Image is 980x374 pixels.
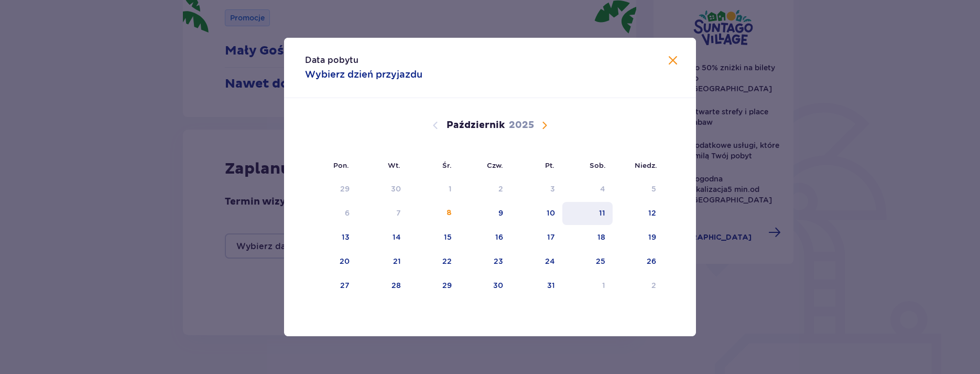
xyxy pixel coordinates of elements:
[613,274,663,297] td: 2
[562,226,613,249] td: 18
[342,232,350,242] div: 13
[305,226,357,249] td: 13
[547,280,555,291] div: 31
[442,256,452,266] div: 22
[393,256,401,266] div: 21
[340,184,350,194] div: 29
[459,226,511,249] td: 16
[495,232,503,242] div: 16
[408,178,459,201] td: Data niedostępna. środa, 1 października 2025
[550,184,555,194] div: 3
[602,280,605,291] div: 1
[545,256,555,266] div: 24
[613,178,663,201] td: Data niedostępna. niedziela, 5 października 2025
[613,250,663,273] td: 26
[493,280,503,291] div: 30
[447,208,452,218] div: 8
[459,250,511,273] td: 23
[357,226,409,249] td: 14
[459,202,511,225] td: 9
[305,274,357,297] td: 27
[340,256,350,266] div: 20
[538,119,551,132] button: Następny miesiąc
[510,178,562,201] td: Data niedostępna. piątek, 3 października 2025
[357,250,409,273] td: 21
[547,208,555,218] div: 10
[562,202,613,225] td: 11
[429,119,442,132] button: Poprzedni miesiąc
[648,208,656,218] div: 12
[510,250,562,273] td: 24
[459,274,511,297] td: 30
[305,202,357,225] td: Data niedostępna. poniedziałek, 6 października 2025
[396,208,401,218] div: 7
[357,178,409,201] td: Data niedostępna. wtorek, 30 września 2025
[408,250,459,273] td: 22
[408,202,459,225] td: 8
[597,232,605,242] div: 18
[459,178,511,201] td: Data niedostępna. czwartek, 2 października 2025
[444,232,452,242] div: 15
[547,232,555,242] div: 17
[340,280,350,291] div: 27
[305,178,357,201] td: Data niedostępna. poniedziałek, 29 września 2025
[345,208,350,218] div: 6
[651,184,656,194] div: 5
[600,184,605,194] div: 4
[648,232,656,242] div: 19
[442,280,452,291] div: 29
[388,161,400,169] small: Wt.
[647,256,656,266] div: 26
[562,250,613,273] td: 25
[635,161,657,169] small: Niedz.
[651,280,656,291] div: 2
[510,274,562,297] td: 31
[305,68,422,81] p: Wybierz dzień przyjazdu
[509,119,534,132] p: 2025
[305,55,358,66] p: Data pobytu
[510,226,562,249] td: 17
[599,208,605,218] div: 11
[391,280,401,291] div: 28
[498,184,503,194] div: 2
[447,119,505,132] p: Październik
[494,256,503,266] div: 23
[449,184,452,194] div: 1
[590,161,606,169] small: Sob.
[357,202,409,225] td: Data niedostępna. wtorek, 7 października 2025
[613,226,663,249] td: 19
[613,202,663,225] td: 12
[510,202,562,225] td: 10
[333,161,349,169] small: Pon.
[487,161,503,169] small: Czw.
[391,184,401,194] div: 30
[393,232,401,242] div: 14
[498,208,503,218] div: 9
[305,250,357,273] td: 20
[562,274,613,297] td: 1
[442,161,452,169] small: Śr.
[545,161,554,169] small: Pt.
[667,55,679,68] button: Zamknij
[408,274,459,297] td: 29
[596,256,605,266] div: 25
[408,226,459,249] td: 15
[357,274,409,297] td: 28
[562,178,613,201] td: Data niedostępna. sobota, 4 października 2025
